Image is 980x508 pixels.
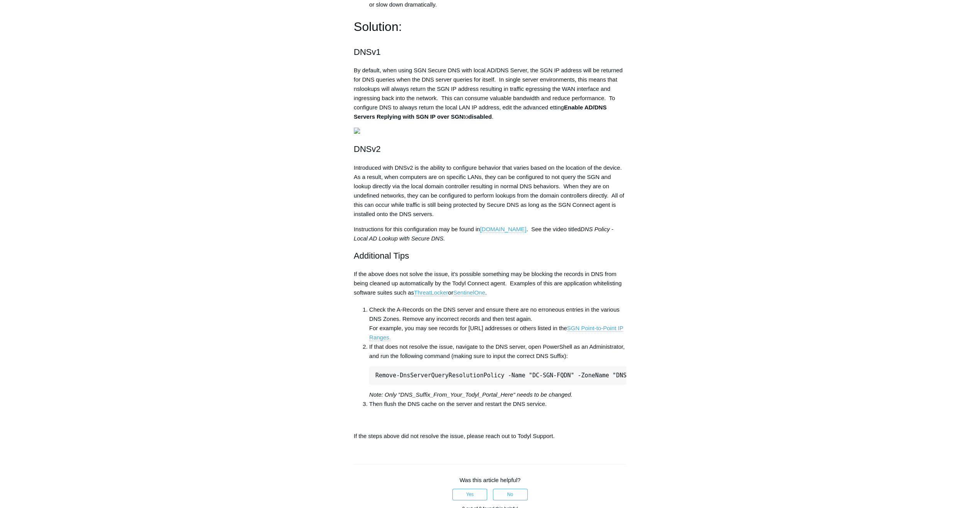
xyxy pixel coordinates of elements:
[369,342,627,399] li: If that does not resolve the issue, navigate to the DNS server, open PowerShell as an Administrat...
[354,128,360,134] img: 15165224192787
[369,305,627,342] li: Check the A-Records on the DNS server and ensure there are no erroneous entries in the various DN...
[354,269,627,297] p: If the above does not solve the issue, it's possible something may be blocking the records in DNS...
[414,289,448,296] a: ThreatLocker
[354,163,627,219] p: Introduced with DNSv2 is the ability to configure behavior that varies based on the location of t...
[354,66,627,121] p: By default, when using SGN Secure DNS with local AD/DNS Server, the SGN IP address will be return...
[468,113,492,120] strong: disabled
[460,477,521,483] span: Was this article helpful?
[369,391,572,398] em: Note: Only "DNS_Suffix_From_Your_Todyl_Portal_Here" needs to be changed.
[354,431,627,441] p: If the steps above did not resolve the issue, please reach out to Todyl Support.
[354,142,627,156] h2: DNSv2
[452,489,487,500] button: This article was helpful
[354,249,627,263] h2: Additional Tips
[354,225,627,243] p: Instructions for this configuration may be found in . See the video titled
[354,226,613,242] em: DNS Policy - Local AD Lookup with Secure DNS.
[480,226,527,233] a: [DOMAIN_NAME]
[453,289,485,296] a: SentinelOne
[369,367,627,384] pre: Remove-DnsServerQueryResolutionPolicy -Name "DC-SGN-FQDN" -ZoneName "DNS_Suffix_From_Your_Todyl_P...
[354,17,627,37] h1: Solution:
[354,45,627,59] h2: DNSv1
[493,489,528,500] button: This article was not helpful
[369,399,627,409] li: Then flush the DNS cache on the server and restart the DNS service.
